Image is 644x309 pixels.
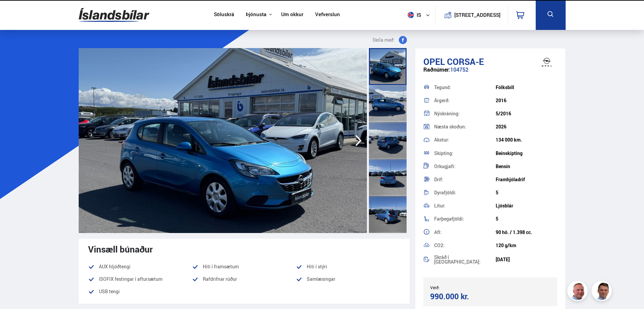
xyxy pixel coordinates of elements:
div: 5 [496,216,557,222]
a: Vefverslun [315,11,340,18]
img: 3333513.jpeg [79,48,367,233]
div: Ljósblár [496,203,557,208]
div: Verð: [430,285,490,290]
div: Bensín [496,164,557,169]
div: Afl: [434,230,496,235]
div: Beinskipting [496,151,557,156]
span: Raðnúmer: [423,66,450,73]
div: 2026 [496,124,557,129]
div: 134 000 km. [496,137,557,143]
li: Hiti í framsætum [192,263,296,271]
div: 120 g/km [496,243,557,248]
div: Akstur: [434,138,496,142]
div: 5 [496,190,557,195]
div: CO2: [434,243,496,248]
span: is [405,12,422,18]
img: FbJEzSuNWCJXmdc-.webp [593,282,613,302]
div: [DATE] [496,257,557,262]
a: [STREET_ADDRESS] [439,5,504,25]
div: Næsta skoðun: [434,124,496,129]
div: 5/2016 [496,111,557,116]
li: Rafdrifnar rúður [192,275,296,283]
div: 990.000 kr. [430,292,488,301]
div: Skráð í [GEOGRAPHIC_DATA]: [434,255,496,264]
span: Corsa-e [447,55,484,68]
div: Árgerð: [434,98,496,103]
button: [STREET_ADDRESS] [457,12,498,18]
li: USB tengi [88,287,192,296]
div: 2016 [496,98,557,103]
div: Orkugjafi: [434,164,496,169]
a: Söluskrá [214,11,234,18]
div: Skipting: [434,151,496,156]
button: is [405,5,435,25]
li: ISOFIX festingar í aftursætum [88,275,192,283]
div: Fólksbíll [496,85,557,90]
img: brand logo [533,52,560,73]
img: siFngHWaQ9KaOqBr.png [568,282,589,302]
div: Tegund: [434,85,496,90]
div: Dyrafjöldi: [434,190,496,195]
span: Opel [423,55,445,68]
li: Hiti í stýri [296,263,400,271]
div: Framhjóladrif [496,177,557,182]
a: Um okkur [281,11,303,18]
img: G0Ugv5HjCgRt.svg [79,4,149,26]
div: Nýskráning: [434,111,496,116]
img: svg+xml;base64,PHN2ZyB4bWxucz0iaHR0cDovL3d3dy53My5vcmcvMjAwMC9zdmciIHdpZHRoPSI1MTIiIGhlaWdodD0iNT... [408,12,414,18]
div: 104752 [423,67,558,80]
button: Deila með: [370,36,410,44]
div: 90 hö. / 1.398 cc. [496,230,557,235]
div: Farþegafjöldi: [434,217,496,221]
li: Samlæsingar [296,275,400,283]
li: AUX hljóðtengi [88,263,192,271]
div: Vinsæll búnaður [88,244,400,254]
button: Þjónusta [246,11,266,18]
div: Drif: [434,177,496,182]
span: Deila með: [373,36,395,44]
div: Litur: [434,203,496,208]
